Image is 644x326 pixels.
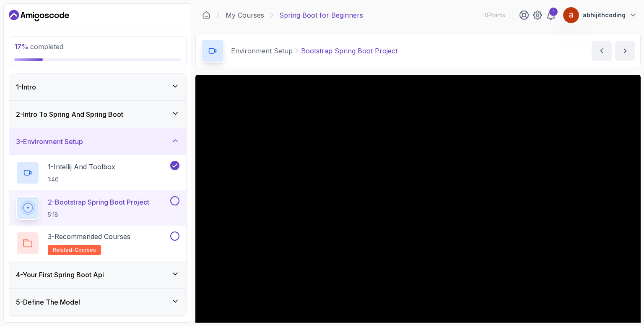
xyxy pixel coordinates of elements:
[16,137,83,147] h3: 3 - Environment Setup
[301,46,397,56] p: Bootstrap Spring Boot Project
[9,9,69,22] a: Dashboard
[546,10,556,20] a: 1
[615,41,635,61] button: next content
[195,75,641,326] iframe: 2 - Bootstrap Spring Boot Project
[9,261,186,288] button: 4-Your First Spring Boot Api
[563,7,637,24] button: user profile imageabhijithcoding
[485,11,505,19] p: 0 Points
[9,128,186,155] button: 3-Environment Setup
[48,210,149,219] p: 5:18
[226,10,264,20] a: My Courses
[53,247,96,253] span: related-courses
[583,11,626,19] p: abhijithcoding
[202,11,210,19] a: Dashboard
[549,8,558,16] div: 1
[16,270,104,280] h3: 4 - Your First Spring Boot Api
[563,7,579,23] img: user profile image
[16,231,179,255] button: 3-Recommended Coursesrelated-courses
[14,42,29,51] span: 17 %
[48,175,115,184] p: 1:46
[48,162,115,172] p: 1 - Intellij And Toolbox
[48,231,130,242] p: 3 - Recommended Courses
[231,46,293,56] p: Environment Setup
[14,42,63,51] span: completed
[9,74,186,100] button: 1-Intro
[9,101,186,128] button: 2-Intro To Spring And Spring Boot
[16,82,36,92] h3: 1 - Intro
[279,10,363,20] p: Spring Boot for Beginners
[9,289,186,315] button: 5-Define The Model
[16,297,80,307] h3: 5 - Define The Model
[592,41,612,61] button: previous content
[48,197,149,207] p: 2 - Bootstrap Spring Boot Project
[16,109,123,119] h3: 2 - Intro To Spring And Spring Boot
[16,196,179,220] button: 2-Bootstrap Spring Boot Project5:18
[16,161,179,184] button: 1-Intellij And Toolbox1:46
